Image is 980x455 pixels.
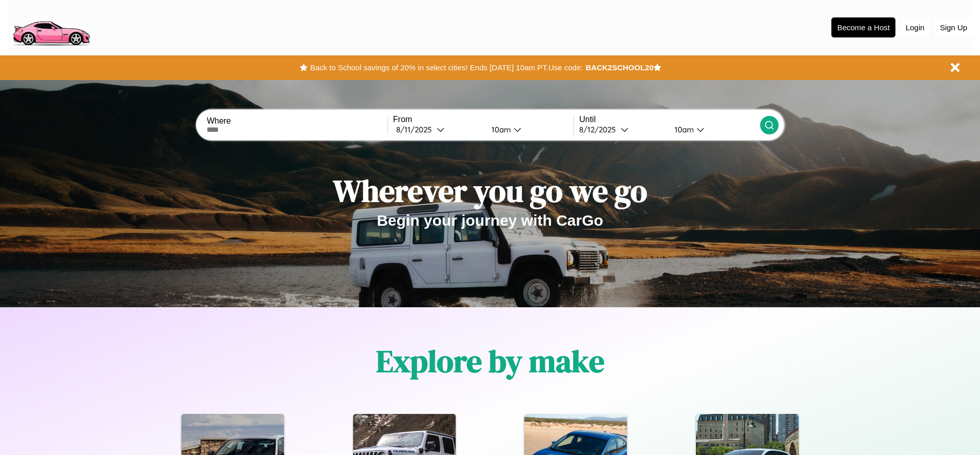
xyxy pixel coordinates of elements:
button: Login [901,18,930,37]
b: BACK2SCHOOL20 [585,63,654,72]
label: Until [579,115,760,124]
label: Where [207,116,387,126]
button: 10am [483,124,574,135]
div: 8 / 12 / 2025 [579,125,621,134]
button: 10am [666,124,760,135]
button: Sign Up [935,18,972,37]
label: From [393,115,574,124]
div: 10am [486,125,514,134]
img: logo [8,5,94,48]
h1: Explore by make [376,340,604,382]
button: 8/11/2025 [393,124,483,135]
div: 8 / 11 / 2025 [396,125,437,134]
button: Back to School savings of 20% in select cities! Ends [DATE] 10am PT.Use code: [308,61,585,75]
div: 10am [669,125,697,134]
button: Become a Host [831,17,895,37]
